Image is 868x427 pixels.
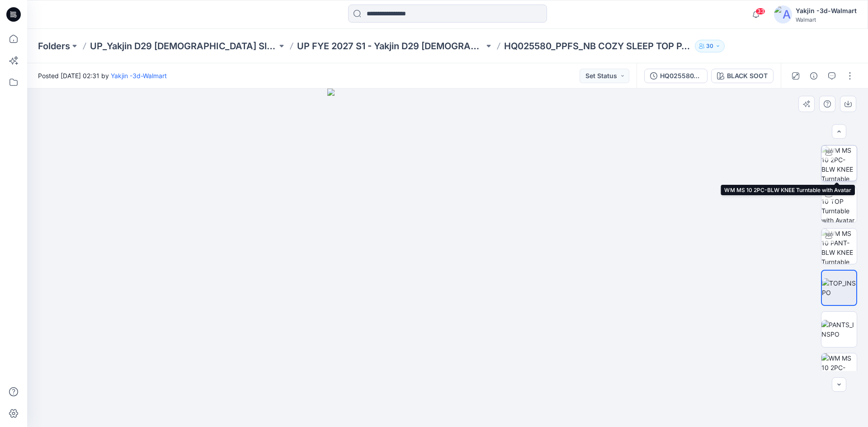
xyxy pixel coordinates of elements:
[796,5,857,16] div: Yakjin -3d-Walmart
[111,72,167,80] a: Yakjin -3d-Walmart
[821,353,857,389] img: WM MS 10 2PC-BLW KNEE Front wo Avatar
[38,71,167,80] span: Posted [DATE] 02:31 by
[644,69,708,83] button: HQ025580_PPFS_NB COZY SLEEP TOP PANT
[821,145,857,181] img: WM MS 10 2PC-BLW KNEE Turntable with Avatar
[774,5,792,23] img: avatar
[695,40,725,52] button: 30
[297,40,484,52] a: UP FYE 2027 S1 - Yakjin D29 [DEMOGRAPHIC_DATA] Sleepwear
[821,229,857,264] img: WM MS 10 PANT-BLW KNEE Turntable with Avatar
[821,187,857,222] img: WM MS 10 TOP Turntable with Avatar
[755,8,765,15] span: 33
[660,71,702,81] div: HQ025580_PPFS_NB COZY SLEEP TOP PANT
[90,40,277,52] a: UP_Yakjin D29 [DEMOGRAPHIC_DATA] Sleep
[327,89,568,427] img: eyJhbGciOiJIUzI1NiIsImtpZCI6IjAiLCJzbHQiOiJzZXMiLCJ0eXAiOiJKV1QifQ.eyJkYXRhIjp7InR5cGUiOiJzdG9yYW...
[711,69,774,83] button: BLACK SOOT
[822,278,856,297] img: TOP_INSPO
[706,41,713,51] p: 30
[38,40,70,52] a: Folders
[727,71,768,81] div: BLACK SOOT
[807,69,821,83] button: Details
[796,16,857,23] div: Walmart
[504,40,691,52] p: HQ025580_PPFS_NB COZY SLEEP TOP PANT
[821,320,857,339] img: PANTS_INSPO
